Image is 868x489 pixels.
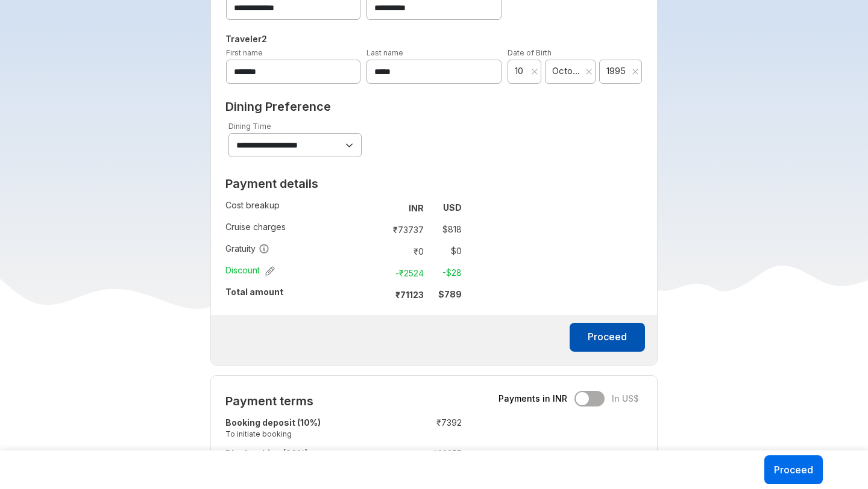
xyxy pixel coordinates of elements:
span: October [552,65,580,77]
span: Discount [225,264,275,276]
span: Payments in INR [498,393,567,405]
span: 1995 [606,65,628,77]
label: Last name [366,48,403,57]
h2: Dining Preference [225,99,643,114]
td: : [373,262,378,284]
td: -₹ 2524 [378,264,429,281]
label: Date of Birth [508,48,552,57]
h2: Payment details [225,176,462,191]
span: In US$ [612,393,639,405]
strong: Total amount [225,287,283,297]
td: : [384,445,390,476]
small: To initiate booking [225,429,384,439]
strong: Block cabins (30%) [225,448,308,458]
td: Cost breakup [225,197,373,219]
button: Clear [585,66,593,78]
td: : [373,284,378,305]
h5: Traveler 2 [223,32,646,46]
td: ₹ 22355 [390,445,462,476]
span: 10 [515,65,528,77]
label: First name [226,48,263,57]
td: ₹ 7392 [390,414,462,445]
strong: Booking deposit (10%) [225,417,321,428]
span: Gratuity [225,243,269,255]
td: : [384,414,390,445]
button: Proceed [764,455,823,484]
td: $ 818 [429,221,462,238]
button: Proceed [570,323,645,352]
button: Clear [531,66,538,78]
strong: ₹ 71123 [395,290,424,300]
svg: close [585,68,593,75]
td: $ 0 [429,243,462,260]
td: : [373,219,378,240]
td: : [373,240,378,262]
td: ₹ 73737 [378,221,429,238]
svg: close [632,68,639,75]
strong: USD [443,202,462,213]
td: : [373,197,378,219]
td: Cruise charges [225,219,373,240]
td: ₹ 0 [378,243,429,260]
h2: Payment terms [225,394,462,408]
label: Dining Time [228,122,271,131]
td: -$ 28 [429,264,462,281]
strong: INR [409,203,424,213]
svg: close [531,68,538,75]
strong: $ 789 [438,289,462,299]
button: Clear [632,66,639,78]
